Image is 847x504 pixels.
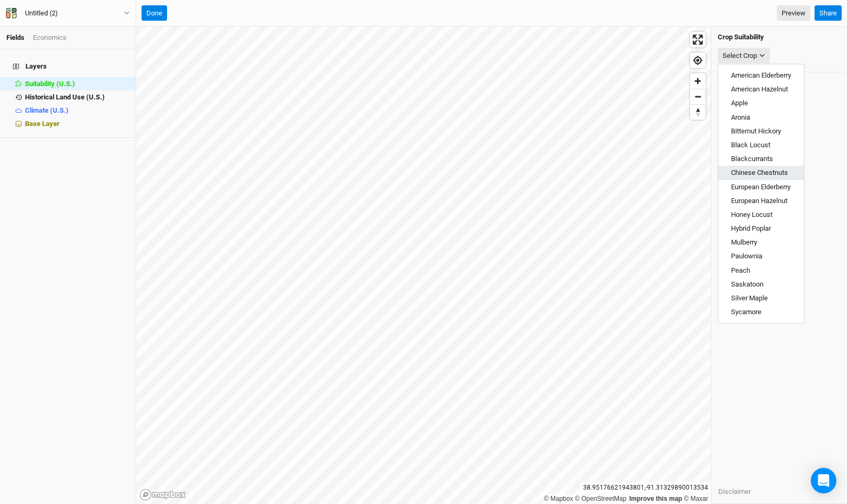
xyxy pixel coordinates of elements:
button: Zoom out [690,89,705,104]
span: Honey Locust [731,211,773,219]
span: Peach [731,266,750,274]
span: Suitability (U.S.) [25,80,75,88]
button: Select Crop [718,48,770,64]
div: Base Layer [25,120,129,128]
span: Chinese Chestnuts [731,169,788,177]
button: Zoom in [690,73,705,89]
div: Economics [33,33,67,43]
span: American Hazelnut [731,85,788,93]
span: Silver Maple [731,294,768,302]
a: OpenStreetMap [575,495,627,502]
span: Paulownia [731,252,762,260]
span: Saskatoon [731,280,763,288]
span: European Elderberry [731,183,791,191]
span: Sycamore [731,308,761,316]
span: European Hazelnut [731,197,787,205]
div: Historical Land Use (U.S.) [25,93,129,102]
span: Historical Land Use (U.S.) [25,93,105,101]
a: Mapbox logo [139,489,186,501]
div: 38.95176621943801 , -91.31329890013534 [580,482,711,493]
span: Climate (U.S.) [25,106,69,114]
div: Untitled (2) [25,8,58,19]
div: Climate (U.S.) [25,106,129,115]
a: Mapbox [544,495,573,502]
button: Untitled (2) [5,7,130,19]
canvas: Map [136,27,711,504]
span: Mulberry [731,238,757,246]
a: Maxar [684,495,708,502]
button: Done [142,5,167,21]
h4: Layers [6,56,129,77]
button: Share [815,5,842,21]
span: American Elderberry [731,71,791,79]
button: Enter fullscreen [690,32,705,47]
button: Disclaimer [718,486,751,498]
span: Hybrid Poplar [731,224,771,232]
span: Blackcurrants [731,155,773,163]
span: Apple [731,99,748,107]
span: Zoom out [690,89,705,104]
a: Preview [777,5,810,21]
div: Select Crop [723,51,757,61]
span: Reset bearing to north [690,105,705,120]
button: Reset bearing to north [690,104,705,120]
div: Suitability (U.S.) [25,80,129,88]
a: Improve this map [629,495,682,502]
span: Bitternut Hickory [731,127,781,135]
span: Base Layer [25,120,60,128]
h4: Crop Suitability [718,33,841,41]
button: Find my location [690,53,705,68]
div: Open Intercom Messenger [811,468,836,493]
span: Black Locust [731,141,770,149]
a: Fields [6,33,24,41]
span: Aronia [731,113,750,121]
